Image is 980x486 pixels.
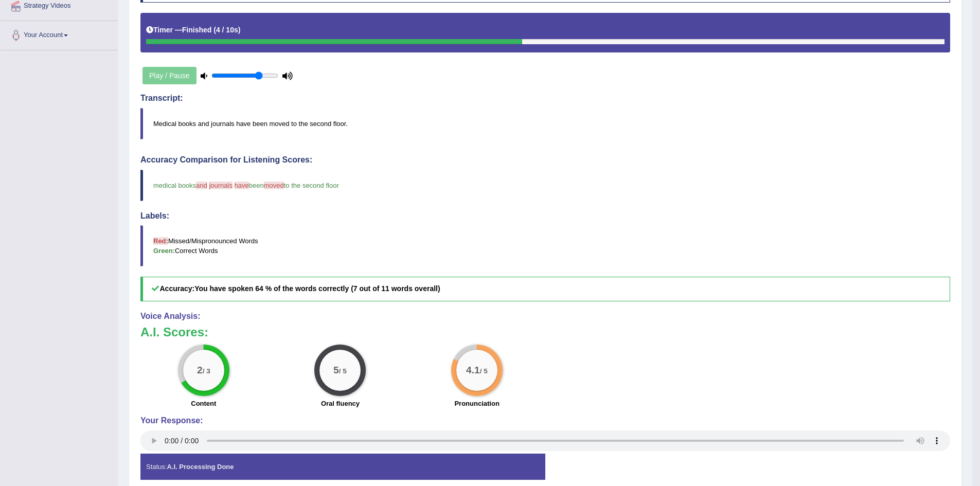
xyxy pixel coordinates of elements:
h4: Labels: [140,211,950,221]
b: You have spoken 64 % of the words correctly (7 out of 11 words overall) [194,284,440,293]
b: Green: [153,247,175,255]
h4: Transcript: [140,94,950,103]
label: Pronunciation [454,399,499,408]
h4: Your Response: [140,416,950,425]
big: 5 [334,365,340,376]
small: / 5 [339,367,347,375]
span: been [249,182,264,189]
h5: Timer — [146,26,240,34]
b: 4 / 10s [216,26,238,34]
span: to the second floor [284,182,339,189]
big: 2 [197,365,203,376]
blockquote: Medical books and journals have been moved to the second floor. [140,108,950,139]
b: A.I. Scores: [140,325,208,339]
b: Red: [153,237,168,245]
div: Status: [140,454,545,480]
span: moved [264,182,284,189]
strong: A.I. Processing Done [167,463,234,471]
b: ) [238,26,241,34]
a: Your Account [1,21,118,47]
label: Content [191,399,216,408]
b: ( [213,26,216,34]
h4: Voice Analysis: [140,312,950,321]
b: Finished [182,26,212,34]
small: / 3 [203,367,210,375]
h5: Accuracy: [140,277,950,301]
span: medical books [153,182,196,189]
span: have [235,182,249,189]
label: Oral fluency [321,399,360,408]
span: and [196,182,207,189]
small: / 5 [480,367,488,375]
blockquote: Missed/Mispronounced Words Correct Words [140,225,950,266]
big: 4.1 [466,365,480,376]
span: journals [209,182,233,189]
h4: Accuracy Comparison for Listening Scores: [140,155,950,165]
